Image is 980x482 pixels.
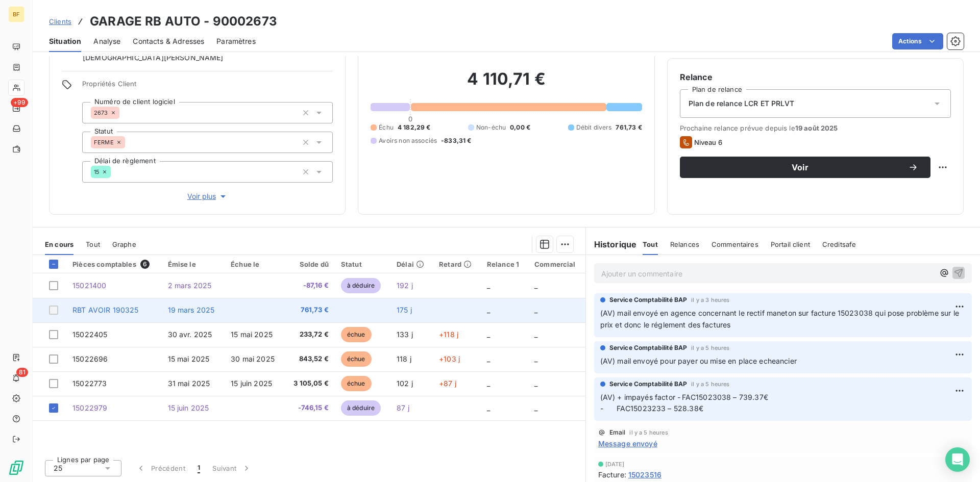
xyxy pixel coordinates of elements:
[82,191,333,202] button: Voir plus
[83,53,224,63] span: [DEMOGRAPHIC_DATA][PERSON_NAME]
[168,403,209,412] span: 15 juin 2025
[86,240,100,248] span: Tout
[487,330,490,339] span: _
[341,376,372,391] span: échue
[72,330,107,339] span: 15022405
[576,123,612,132] span: Débit divers
[397,281,413,290] span: 192 j
[72,379,107,388] span: 15022773
[691,297,729,303] span: il y a 3 heures
[231,260,278,268] div: Échue le
[487,306,490,314] span: _
[534,379,537,388] span: _
[609,343,688,352] span: Service Comptabilité BAP
[487,260,522,268] div: Relance 1
[341,260,384,268] div: Statut
[168,260,219,268] div: Émise le
[439,354,460,363] span: +103 j
[341,278,381,293] span: à déduire
[72,306,138,314] span: RBT AVOIR 190325
[643,240,658,248] span: Tout
[94,110,108,116] span: 2673
[371,69,642,99] h2: 4 110,71 €
[534,306,537,314] span: _
[49,36,81,46] span: Situation
[8,460,24,476] img: Logo LeanPay
[290,354,329,364] span: 843,52 €
[191,458,206,479] button: 1
[629,429,668,436] span: il y a 5 heures
[771,240,810,248] span: Portail client
[598,469,626,480] span: Facture :
[439,330,458,339] span: +118 j
[534,330,537,339] span: _
[54,463,62,473] span: 25
[93,36,120,46] span: Analyse
[600,404,703,413] span: - FAC15023233 – 528.38€
[398,123,431,132] span: 4 182,29 €
[72,403,107,412] span: 15022979
[198,463,200,473] span: 1
[598,438,657,449] span: Message envoyé
[605,461,625,467] span: [DATE]
[72,281,106,290] span: 15021400
[72,354,108,363] span: 15022696
[119,108,128,117] input: Ajouter une valeur
[231,330,273,339] span: 15 mai 2025
[600,309,961,329] span: (AV) mail envoyé en agence concernant le rectif maneton sur facture 15023038 qui pose problème su...
[290,260,329,268] div: Solde dû
[49,16,71,27] a: Clients
[600,357,797,365] span: (AV) mail envoyé pour payer ou mise en place echeancier
[49,17,71,26] span: Clients
[90,12,277,31] h3: GARAGE RB AUTO - 90002673
[94,139,114,145] span: FERME
[487,379,490,388] span: _
[510,123,530,132] span: 0,00 €
[691,381,729,387] span: il y a 5 heures
[689,98,794,109] span: Plan de relance LCR ET PRLVT
[487,403,490,412] span: _
[609,295,688,305] span: Service Comptabilité BAP
[692,163,908,171] span: Voir
[487,354,490,363] span: _
[379,123,394,132] span: Échu
[534,403,537,412] span: _
[397,379,413,388] span: 102 j
[168,281,212,290] span: 2 mars 2025
[670,240,699,248] span: Relances
[397,354,411,363] span: 118 j
[892,33,943,49] button: Actions
[397,306,412,314] span: 175 j
[534,281,537,290] span: _
[441,136,471,145] span: -833,31 €
[534,260,579,268] div: Commercial
[290,305,329,315] span: 761,73 €
[822,240,856,248] span: Creditsafe
[216,36,256,46] span: Paramètres
[680,124,951,132] span: Prochaine relance prévue depuis le
[8,6,24,22] div: BF
[609,379,688,389] span: Service Comptabilité BAP
[290,329,329,340] span: 233,72 €
[11,98,28,107] span: +99
[341,400,381,416] span: à déduire
[111,167,119,176] input: Ajouter une valeur
[168,306,215,314] span: 19 mars 2025
[72,260,155,269] div: Pièces comptables
[290,378,329,389] span: 3 105,05 €
[168,379,210,388] span: 31 mai 2025
[397,403,409,412] span: 87 j
[16,368,28,377] span: 81
[616,123,642,132] span: 761,73 €
[140,260,150,269] span: 6
[231,379,272,388] span: 15 juin 2025
[341,351,372,367] span: échue
[130,458,191,479] button: Précédent
[231,354,275,363] span: 30 mai 2025
[125,138,133,147] input: Ajouter une valeur
[408,115,412,123] span: 0
[439,379,456,388] span: +87 j
[680,157,930,178] button: Voir
[691,345,729,351] span: il y a 5 heures
[82,80,333,94] span: Propriétés Client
